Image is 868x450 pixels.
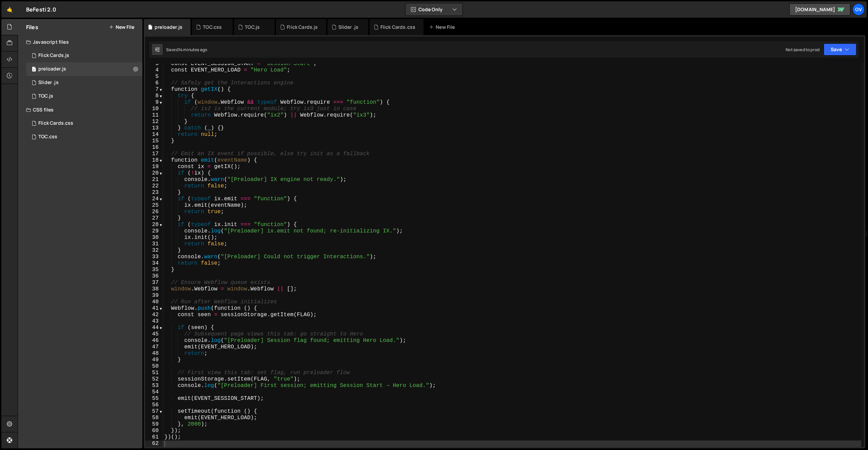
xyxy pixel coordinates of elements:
div: 48 [145,350,163,357]
div: 31 [145,241,163,247]
div: 8 [145,93,163,99]
div: 5 [145,74,163,80]
div: 52 [145,376,163,383]
div: 17 [145,151,163,157]
div: 47 [145,344,163,350]
div: 28 [145,222,163,228]
div: 56 [145,402,163,408]
div: 61 [145,434,163,441]
a: 🤙 [1,1,18,18]
div: 22 [145,183,163,189]
div: TOC.css [203,24,222,30]
div: 26 [145,209,163,215]
div: 34 [145,260,163,267]
span: 1 [32,67,36,73]
div: 10 [145,106,163,112]
div: 16566/45025.js [26,49,142,62]
div: Saved [166,47,207,53]
div: 51 [145,370,163,376]
div: Javascript files [18,35,142,49]
div: 30 [145,234,163,241]
div: New File [429,24,457,30]
a: [DOMAIN_NAME] [789,3,850,16]
div: 43 [145,318,163,325]
div: 16 [145,144,163,151]
button: New File [109,24,134,30]
div: 62 [145,441,163,447]
button: Save [824,43,856,56]
div: 20 [145,170,163,177]
div: 16566/45072.css [26,130,142,144]
div: preloader.js [155,24,182,30]
div: 15 [145,138,163,144]
div: 59 [145,421,163,428]
div: 25 [145,202,163,209]
div: 49 [145,357,163,363]
button: Code Only [406,3,462,16]
div: 38 [145,286,163,292]
div: 7 [145,86,163,93]
div: 16566/45026.css [26,117,142,130]
div: Flick Cards.js [287,24,318,30]
div: 57 [145,408,163,415]
div: 54 [145,389,163,395]
div: 35 [145,267,163,273]
div: CSS files [18,103,142,117]
div: 3 [145,61,163,67]
div: 37 [145,280,163,286]
div: BeFesti 2.0 [26,5,56,14]
div: 18 [145,157,163,164]
div: 40 [145,299,163,305]
div: 29 [145,228,163,234]
div: 46 [145,337,163,344]
div: preloader.js [38,66,66,72]
div: 39 [145,292,163,299]
div: 21 [145,177,163,183]
div: 16566/45090.js [26,62,142,76]
div: Slider .js [338,24,359,30]
div: 32 [145,247,163,254]
div: Flick Cards.css [38,120,73,126]
div: 27 [145,215,163,222]
div: 14 minutes ago [178,47,207,53]
div: TOC.js [38,93,53,99]
div: 33 [145,254,163,260]
div: 42 [145,312,163,318]
h2: Files [26,23,38,31]
div: 45 [145,331,163,337]
div: 50 [145,363,163,370]
div: 16566/45028.js [26,76,142,89]
div: 16566/45070.js [26,89,142,103]
div: 12 [145,119,163,125]
div: Slider .js [38,80,59,86]
a: Ov [852,3,865,16]
div: TOC.css [38,134,57,140]
div: 58 [145,415,163,421]
div: TOC.js [245,24,260,30]
div: 23 [145,189,163,196]
div: 55 [145,395,163,402]
div: 9 [145,99,163,106]
div: Flick Cards.css [380,24,415,30]
div: Flick Cards.js [38,53,69,59]
div: 60 [145,428,163,434]
div: Not saved to prod [786,47,820,53]
div: 4 [145,67,163,74]
div: 36 [145,273,163,280]
div: 14 [145,131,163,138]
div: 19 [145,164,163,170]
div: 44 [145,325,163,331]
div: 53 [145,383,163,389]
div: 13 [145,125,163,131]
div: 24 [145,196,163,202]
div: 11 [145,112,163,119]
div: 6 [145,80,163,86]
div: 41 [145,305,163,312]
